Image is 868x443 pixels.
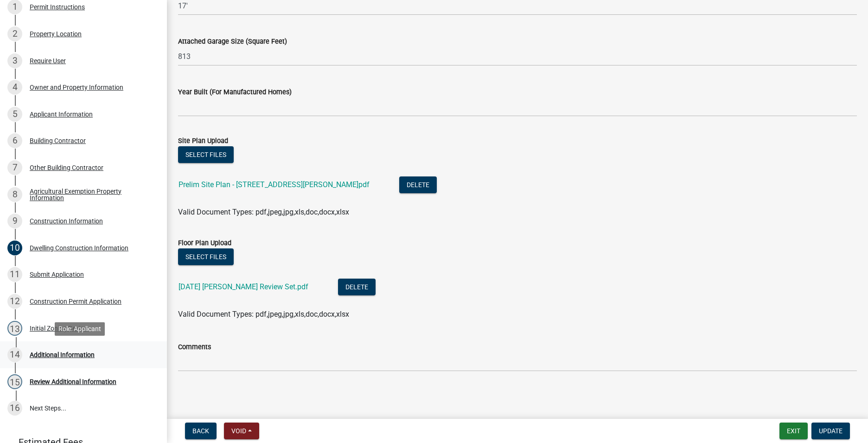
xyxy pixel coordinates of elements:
[30,164,103,171] div: Other Building Contractor
[178,310,349,319] span: Valid Document Types: pdf,jpeg,jpg,xls,doc,docx,xlsx
[30,31,82,37] div: Property Location
[338,283,376,292] wm-modal-confirm: Delete Document
[30,378,116,385] div: Review Additional Information
[30,58,66,64] div: Require User
[179,180,370,189] a: Prelim Site Plan - [STREET_ADDRESS][PERSON_NAME]pdf
[178,240,231,247] label: Floor Plan Upload
[30,137,86,144] div: Building Contractor
[7,133,22,148] div: 6
[399,176,437,193] button: Delete
[7,241,22,255] div: 10
[30,188,152,201] div: Agricultural Exemption Property Information
[192,427,209,435] span: Back
[30,84,123,91] div: Owner and Property Information
[30,111,93,117] div: Applicant Information
[399,181,437,190] wm-modal-confirm: Delete Document
[30,352,95,358] div: Additional Information
[7,374,22,389] div: 15
[819,427,842,435] span: Update
[7,401,22,416] div: 16
[178,146,234,163] button: Select files
[7,347,22,362] div: 14
[30,218,103,224] div: Construction Information
[811,423,850,439] button: Update
[224,423,259,439] button: Void
[178,89,292,96] label: Year Built (For Manufactured Homes)
[178,344,211,351] label: Comments
[7,80,22,95] div: 4
[178,39,287,45] label: Attached Garage Size (Square Feet)
[178,248,234,265] button: Select files
[178,208,349,216] span: Valid Document Types: pdf,jpeg,jpg,xls,doc,docx,xlsx
[7,321,22,336] div: 13
[7,53,22,68] div: 3
[30,325,89,332] div: Initial Zoning Review
[7,26,22,41] div: 2
[185,423,217,439] button: Back
[55,322,105,336] div: Role: Applicant
[178,138,228,144] label: Site Plan Upload
[7,107,22,122] div: 5
[7,214,22,228] div: 9
[30,4,85,10] div: Permit Instructions
[231,427,246,435] span: Void
[338,279,376,295] button: Delete
[30,245,128,251] div: Dwelling Construction Information
[7,294,22,309] div: 12
[7,160,22,175] div: 7
[179,282,308,291] a: [DATE] [PERSON_NAME] Review Set.pdf
[7,187,22,202] div: 8
[30,271,84,278] div: Submit Application
[779,423,808,439] button: Exit
[30,298,121,305] div: Construction Permit Application
[7,267,22,282] div: 11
